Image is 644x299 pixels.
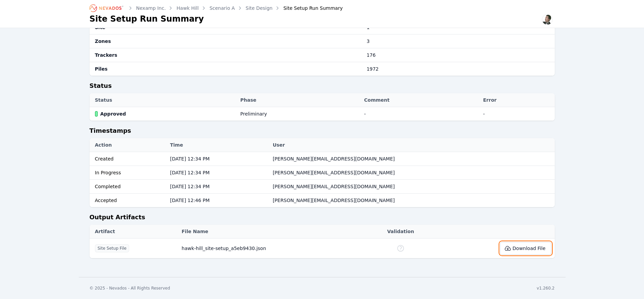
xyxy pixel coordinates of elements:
[167,152,269,166] td: [DATE] 12:34 PM
[95,197,164,204] div: Accepted
[167,180,269,194] td: [DATE] 12:34 PM
[90,14,204,24] h1: Site Setup Run Summary
[95,155,164,162] div: Created
[90,285,170,291] div: © 2025 - Nevados - All Rights Reserved
[90,62,363,76] td: Piles
[269,166,555,180] td: [PERSON_NAME][EMAIL_ADDRESS][DOMAIN_NAME]
[90,81,555,93] h2: Status
[95,244,129,252] span: Site Setup File
[178,225,366,239] th: File Name
[90,126,555,138] h2: Timestamps
[363,34,554,48] td: 3
[269,180,555,194] td: [PERSON_NAME][EMAIL_ADDRESS][DOMAIN_NAME]
[363,48,554,62] td: 176
[269,138,555,152] th: User
[274,5,342,11] div: Site Setup Run Summary
[480,93,554,107] th: Error
[182,246,266,251] span: hawk-hill_site-setup_a5eb9430.json
[95,183,164,190] div: Completed
[480,107,554,121] td: -
[363,62,554,76] td: 1972
[500,242,551,255] button: Download File
[167,194,269,207] td: [DATE] 12:46 PM
[361,107,480,121] td: -
[397,244,405,252] div: No Schema
[176,5,198,11] a: Hawk Hill
[136,5,166,11] a: Nexamp Inc.
[90,225,178,239] th: Artifact
[100,110,126,117] span: Approved
[167,166,269,180] td: [DATE] 12:34 PM
[542,14,553,25] img: Alex Kushner
[90,48,363,62] td: Trackers
[237,93,361,107] th: Phase
[167,138,269,152] th: Time
[210,5,235,11] a: Scenario A
[269,152,555,166] td: [PERSON_NAME][EMAIL_ADDRESS][DOMAIN_NAME]
[537,285,555,291] div: v1.260.2
[366,225,435,239] th: Validation
[269,194,555,207] td: [PERSON_NAME][EMAIL_ADDRESS][DOMAIN_NAME]
[90,213,555,225] h2: Output Artifacts
[90,138,167,152] th: Action
[246,5,273,11] a: Site Design
[90,93,237,107] th: Status
[240,110,267,117] div: Preliminary
[90,3,343,14] nav: Breadcrumb
[95,169,164,176] div: In Progress
[361,93,480,107] th: Comment
[90,34,363,48] td: Zones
